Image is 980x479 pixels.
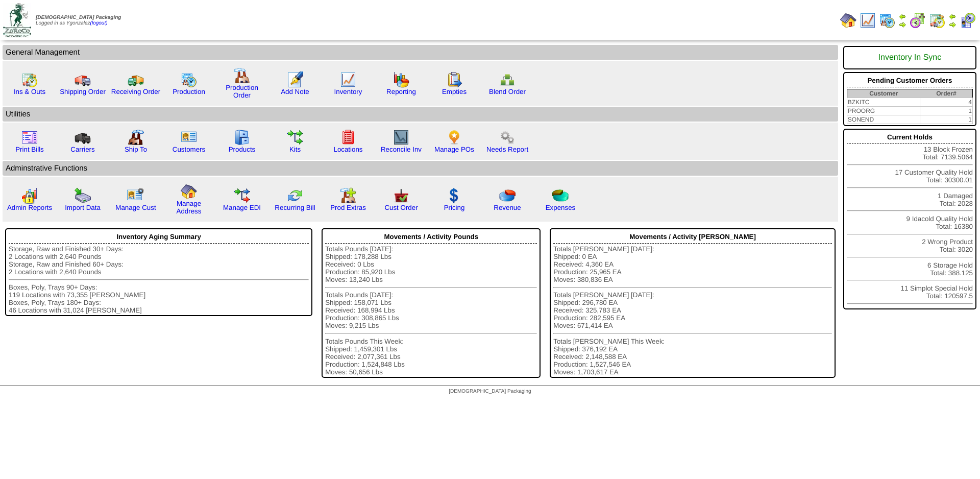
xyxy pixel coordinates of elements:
td: PROORG [847,107,920,115]
a: Expenses [546,204,576,211]
a: Reporting [386,88,416,95]
div: Totals Pounds [DATE]: Shipped: 178,288 Lbs Received: 0 Lbs Production: 85,920 Lbs Moves: 13,240 L... [325,245,537,376]
img: managecust.png [127,187,145,204]
img: arrowleft.gif [948,12,957,20]
img: graph2.png [21,187,38,204]
a: Add Note [281,88,309,95]
img: po.png [446,129,462,146]
a: Revenue [494,204,521,211]
img: orders.gif [287,71,303,88]
img: reconcile.gif [287,187,303,204]
td: 1 [920,107,973,115]
a: Manage POs [434,146,474,153]
img: locations.gif [340,129,356,146]
a: Inventory [334,88,362,95]
a: Carriers [70,146,94,153]
img: cabinet.gif [234,129,250,146]
div: Movements / Activity [PERSON_NAME] [553,230,832,244]
td: SONEND [847,115,920,124]
img: home.gif [840,12,856,29]
img: calendarinout.gif [21,71,38,88]
img: line_graph.gif [340,71,356,88]
div: Current Holds [847,131,973,144]
a: Production Order [226,84,258,99]
a: Admin Reports [7,204,52,211]
td: BZKITC [847,98,920,107]
img: pie_chart.png [499,187,516,204]
div: Storage, Raw and Finished 30+ Days: 2 Locations with 2,640 Pounds Storage, Raw and Finished 60+ D... [9,245,309,314]
img: calendarinout.gif [929,12,945,29]
div: 13 Block Frozen Total: 7139.5064 17 Customer Quality Hold Total: 30300.01 1 Damaged Total: 2028 9... [843,129,976,309]
img: network.png [499,71,516,88]
a: Customers [173,146,205,153]
a: Prod Extras [330,204,366,211]
img: factory2.gif [128,129,144,146]
a: Empties [442,88,467,95]
img: invoice2.gif [21,129,38,146]
a: Cust Order [384,204,418,211]
a: Manage EDI [223,204,261,211]
img: edi.gif [234,187,250,204]
a: Kits [289,146,301,153]
a: Locations [333,146,362,153]
img: customers.gif [181,129,197,146]
a: Ship To [125,146,147,153]
img: calendarcustomer.gif [960,12,976,29]
td: 4 [920,98,973,107]
img: dollar.gif [446,187,462,204]
th: Order# [920,89,973,98]
a: Blend Order [489,88,526,95]
img: arrowleft.gif [898,12,906,20]
a: Print Bills [15,146,44,153]
img: graph.gif [393,71,409,88]
span: [DEMOGRAPHIC_DATA] Packaging [36,15,121,20]
td: General Management [3,45,838,60]
a: Reconcile Inv [381,146,422,153]
a: Pricing [444,204,465,211]
img: zoroco-logo-small.webp [3,3,31,37]
a: Shipping Order [60,88,106,95]
img: import.gif [75,187,91,204]
img: factory.gif [234,67,250,84]
a: Manage Cust [115,204,156,211]
img: line_graph2.gif [393,129,409,146]
img: pie_chart2.png [552,187,569,204]
a: Production [173,88,205,95]
div: Totals [PERSON_NAME] [DATE]: Shipped: 0 EA Received: 4,360 EA Production: 25,965 EA Moves: 380,83... [553,245,832,376]
th: Customer [847,89,920,98]
a: Ins & Outs [14,88,45,95]
a: Receiving Order [111,88,160,95]
img: prodextras.gif [340,187,356,204]
td: 1 [920,115,973,124]
a: Manage Address [177,200,202,215]
img: truck2.gif [128,71,144,88]
a: Needs Report [486,146,528,153]
img: arrowright.gif [898,20,906,29]
td: Utilities [3,107,838,122]
a: (logout) [90,20,108,26]
span: Logged in as Ygonzalez [36,15,121,26]
div: Inventory In Sync [847,48,973,67]
img: workflow.gif [287,129,303,146]
img: workflow.png [499,129,516,146]
img: workorder.gif [446,71,462,88]
td: Adminstrative Functions [3,161,838,176]
a: Import Data [65,204,101,211]
div: Movements / Activity Pounds [325,230,537,244]
img: calendarprod.gif [181,71,197,88]
div: Pending Customer Orders [847,74,973,87]
img: truck.gif [75,71,91,88]
a: Products [229,146,256,153]
img: arrowright.gif [948,20,957,29]
span: [DEMOGRAPHIC_DATA] Packaging [449,389,531,394]
img: calendarprod.gif [879,12,895,29]
img: home.gif [181,183,197,200]
a: Recurring Bill [275,204,315,211]
img: line_graph.gif [860,12,876,29]
img: truck3.gif [75,129,91,146]
img: cust_order.png [393,187,409,204]
img: calendarblend.gif [910,12,926,29]
div: Inventory Aging Summary [9,230,309,244]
